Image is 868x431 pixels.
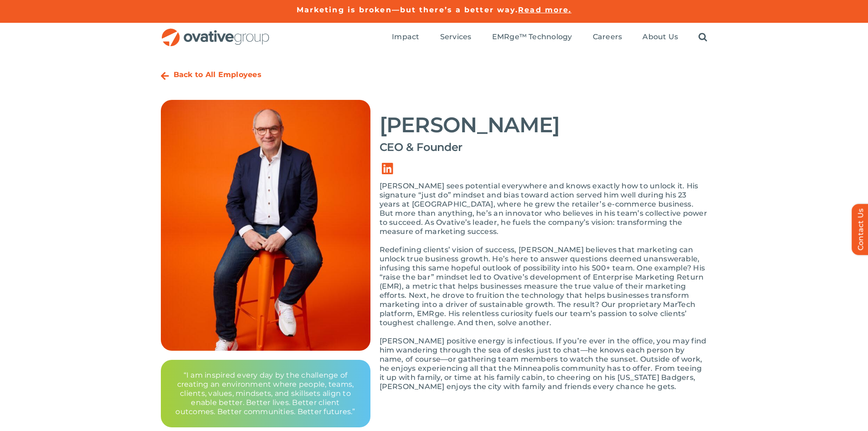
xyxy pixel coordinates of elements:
[392,32,419,42] span: Impact
[380,141,708,154] h4: CEO & Founder
[174,70,262,79] a: Back to All Employees
[172,371,360,416] p: “I am inspired every day by the challenge of creating an environment where people, teams, clients...
[380,114,708,136] h2: [PERSON_NAME]
[392,23,707,52] nav: Menu
[593,32,622,42] a: Careers
[380,337,708,391] p: [PERSON_NAME] positive energy is infectious. If you’re ever in the office, you may find him wande...
[492,32,572,42] span: EMRge™ Technology
[492,32,572,42] a: EMRge™ Technology
[642,32,678,42] span: About Us
[392,32,419,42] a: Impact
[380,182,708,236] p: [PERSON_NAME] sees potential everywhere and knows exactly how to unlock it. His signature “just d...
[518,5,571,14] a: Read more.
[699,32,707,42] a: Search
[440,32,472,42] span: Services
[642,32,678,42] a: About Us
[375,156,401,182] a: Link to https://www.linkedin.com/in/dalenitschke/
[161,27,270,36] a: OG_Full_horizontal_RGB
[380,245,708,327] p: Redefining clients’ vision of success, [PERSON_NAME] believes that marketing can unlock true busi...
[593,32,622,42] span: Careers
[440,32,472,42] a: Services
[161,100,370,351] img: Bio_-_Dale[1]
[161,72,169,81] a: Link to https://ovative.com/about-us/people/
[297,5,519,14] a: Marketing is broken—but there’s a better way.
